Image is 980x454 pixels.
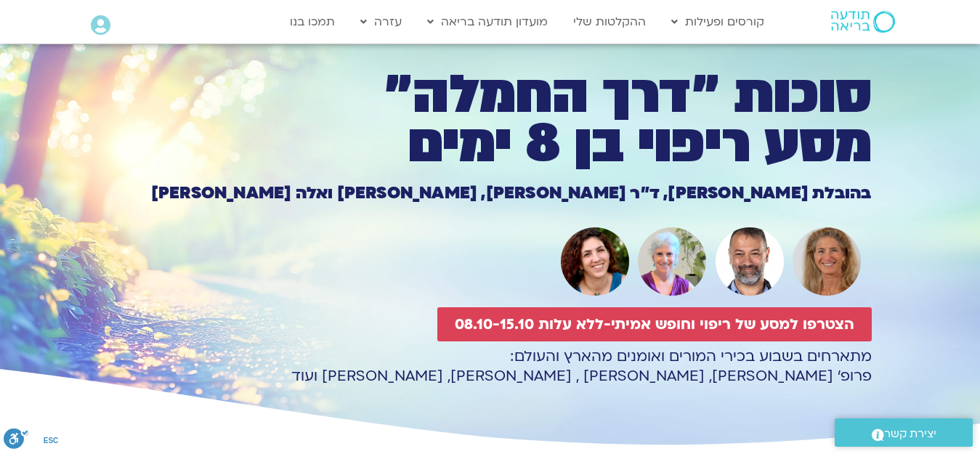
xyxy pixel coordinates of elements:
[109,346,872,386] p: מתארחים בשבוע בכירי המורים ואומנים מהארץ והעולם: פרופ׳ [PERSON_NAME], [PERSON_NAME] , [PERSON_NAM...
[831,11,895,33] img: תודעה בריאה
[566,8,653,36] a: ההקלטות שלי
[437,307,872,341] a: הצטרפו למסע של ריפוי וחופש אמיתי-ללא עלות 08.10-15.10
[109,70,872,169] h1: סוכות ״דרך החמלה״ מסע ריפוי בן 8 ימים
[420,8,555,36] a: מועדון תודעה בריאה
[455,316,854,333] span: הצטרפו למסע של ריפוי וחופש אמיתי-ללא עלות 08.10-15.10
[835,418,973,447] a: יצירת קשר
[884,424,936,444] span: יצירת קשר
[109,185,872,201] h1: בהובלת [PERSON_NAME], ד״ר [PERSON_NAME], [PERSON_NAME] ואלה [PERSON_NAME]
[664,8,772,36] a: קורסים ופעילות
[353,8,409,36] a: עזרה
[283,8,342,36] a: תמכו בנו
